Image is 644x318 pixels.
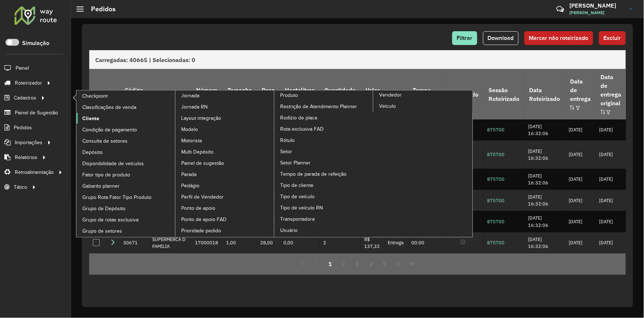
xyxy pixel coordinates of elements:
a: Restrição de Atendimento Planner [274,101,374,112]
td: 1,00 [223,232,257,253]
a: Transportadora [274,213,374,224]
th: Tempo Descarga [408,69,443,119]
td: 17000017 [191,253,223,274]
div: Carregadas: 40665 | Selecionadas: 0 [89,50,626,69]
span: Tático [14,183,27,191]
a: Multi Depósito [175,146,275,157]
span: Vendedor [379,91,402,99]
span: Veículo [379,102,396,110]
a: Setor Planner [274,157,374,168]
th: Data de entrega [565,69,595,119]
td: Entrega [385,253,408,274]
a: Vendedor [274,90,473,237]
span: Pedidos [14,124,32,131]
th: Valor [361,69,384,119]
a: Cliente [76,113,176,124]
span: Tempo de parada de refeição [280,170,346,178]
td: [DATE] [565,169,595,190]
a: Grupo Rota Fator Tipo Produto [76,192,176,203]
a: Grupo de Depósito [76,203,176,214]
span: Importações [15,139,42,146]
button: Next Page [392,257,406,271]
th: Código Cliente [120,69,148,119]
a: Veículo [373,101,473,111]
span: Rota exclusiva FAD [280,125,324,133]
td: [DATE] 16:32:06 [524,169,565,190]
a: Setor [274,146,374,157]
td: 17000018 [191,232,223,253]
span: Cadastros [14,94,36,102]
td: [DATE] [565,119,595,140]
label: Simulação [22,39,49,48]
td: [DATE] 16:32:06 [524,140,565,169]
th: Quantidade [320,69,361,119]
span: Layout integração [181,114,221,122]
td: SUPERMERCA D FAMILIA [149,232,191,253]
span: Ponto de apoio [181,204,215,212]
td: [DATE] [596,119,626,140]
td: [DATE] [565,253,595,274]
span: Grupo Rota Fator Tipo Produto [82,193,151,201]
a: Perfil de Vendedor [175,191,275,202]
a: Rótulo [274,135,374,146]
a: Painel de sugestão [175,158,275,168]
span: Download [488,35,514,41]
a: Rota exclusiva FAD [274,123,374,134]
th: Sessão Roteirizado [484,69,524,119]
span: Roteirizador [15,79,42,87]
a: Fator tipo de produto [76,169,176,180]
td: [DATE] 16:32:06 [524,190,565,211]
td: [DATE] 16:32:06 [524,119,565,140]
button: 5 [378,257,392,271]
th: Peso [257,69,280,119]
span: Grupo de rotas exclusiva [82,216,138,224]
td: [DATE] [565,232,595,253]
a: Contato Rápido [552,1,568,17]
th: Tipo [385,69,408,119]
button: Marcar não roteirizado [524,31,593,45]
button: Last Page [405,257,419,271]
span: Restrição de Atendimento Planner [280,103,357,110]
button: Download [483,31,519,45]
span: Rodízio de placa [280,114,317,122]
span: Consulta de setores [82,137,128,145]
span: Usuário [280,227,298,234]
td: 28,00 [257,253,280,274]
span: Prioridade pedido [181,227,221,235]
td: 1,00 [223,253,257,274]
span: Perfil de Vendedor [181,193,224,201]
a: Tipo de cliente [274,180,374,191]
a: 875700 [487,151,505,158]
span: Condição de pagamento [82,126,137,134]
span: Grupo de Depósito [82,205,125,212]
a: Prioridade pedido [175,225,275,236]
a: Gabarito planner [76,180,176,191]
td: POSTO SAO ROQUE [149,253,191,274]
td: R$ 137,32 [361,232,384,253]
h2: Pedidos [84,5,116,13]
span: Modelo [181,126,198,133]
td: [DATE] 16:32:06 [524,211,565,232]
span: Transportadora [280,215,315,223]
a: 875700 [487,127,505,133]
span: Tipo de cliente [280,182,313,189]
span: Filtrar [457,35,473,41]
th: Cliente [149,69,191,119]
span: Motorista [181,137,202,144]
td: 30828 [120,253,148,274]
td: R$ 143,82 [361,253,384,274]
span: Marcar não roteirizado [529,35,589,41]
span: Tipo de veículo [280,193,315,200]
td: [DATE] [596,232,626,253]
a: 875700 [487,197,505,204]
a: Ponto de apoio [175,203,275,213]
td: [DATE] 16:32:06 [524,232,565,253]
a: Usuário [274,225,374,236]
span: Rótulo [280,136,295,144]
a: Depósito [76,147,176,158]
span: Disponibilidade de veículos [82,160,144,167]
a: Condição de pagamento [76,124,176,135]
a: 875700 [487,176,505,182]
a: Classificações de venda [76,102,176,113]
span: Setor Planner [280,159,311,167]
